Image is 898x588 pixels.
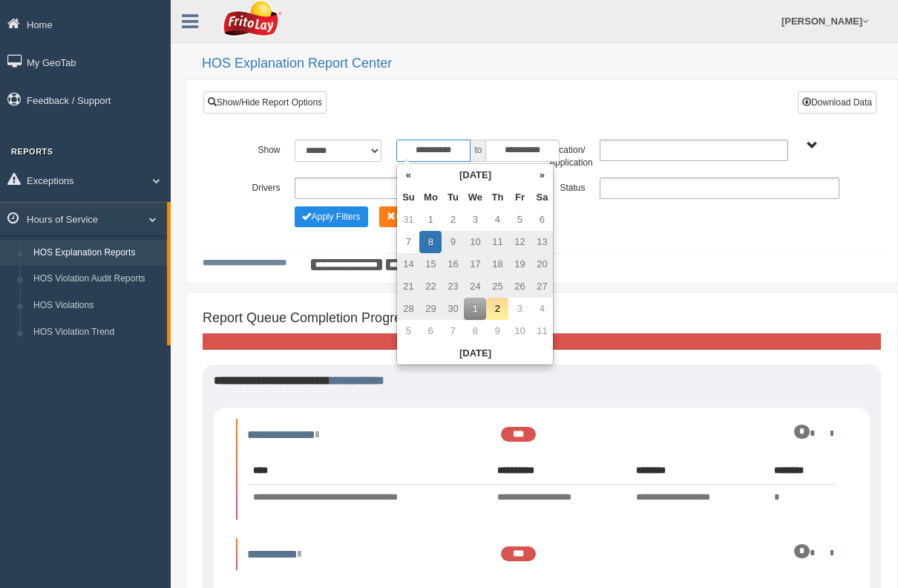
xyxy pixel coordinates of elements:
[464,209,486,231] td: 3
[508,186,531,209] th: Fr
[508,298,531,320] td: 3
[508,275,531,298] td: 26
[397,209,419,231] td: 31
[442,298,464,320] td: 30
[397,253,419,275] td: 14
[531,164,553,186] th: »
[419,320,442,342] td: 6
[508,253,531,275] td: 19
[486,209,508,231] td: 4
[397,186,419,209] th: Su
[486,253,508,275] td: 18
[486,275,508,298] td: 25
[486,320,508,342] td: 9
[203,311,881,326] h4: Report Queue Completion Progress:
[237,177,287,195] label: Drivers
[419,186,442,209] th: Mo
[419,253,442,275] td: 15
[542,177,592,195] label: Status
[397,164,419,186] th: «
[419,164,531,186] th: [DATE]
[397,320,419,342] td: 5
[236,419,848,520] li: Expand
[27,240,167,267] a: HOS Explanation Reports
[237,140,287,157] label: Show
[27,293,167,319] a: HOS Violations
[397,342,553,365] th: [DATE]
[508,231,531,253] td: 12
[236,538,848,570] li: Expand
[798,91,876,114] button: Download Data
[471,140,485,162] span: to
[203,91,327,114] a: Show/Hide Report Options
[464,186,486,209] th: We
[531,320,553,342] td: 11
[442,275,464,298] td: 23
[379,206,451,227] button: Change Filter Options
[542,140,592,170] label: Location/ Application
[531,253,553,275] td: 20
[419,231,442,253] td: 8
[464,231,486,253] td: 10
[419,298,442,320] td: 29
[397,275,419,298] td: 21
[295,206,367,227] button: Change Filter Options
[419,275,442,298] td: 22
[531,298,553,320] td: 4
[442,320,464,342] td: 7
[486,186,508,209] th: Th
[442,186,464,209] th: Tu
[27,266,167,293] a: HOS Violation Audit Reports
[27,319,167,346] a: HOS Violation Trend
[508,209,531,231] td: 5
[531,275,553,298] td: 27
[202,56,883,71] h2: HOS Explanation Report Center
[442,253,464,275] td: 16
[397,231,419,253] td: 7
[442,209,464,231] td: 2
[464,298,486,320] td: 1
[442,231,464,253] td: 9
[464,320,486,342] td: 8
[531,231,553,253] td: 13
[419,209,442,231] td: 1
[464,253,486,275] td: 17
[508,320,531,342] td: 10
[531,209,553,231] td: 6
[486,298,508,320] td: 2
[397,298,419,320] td: 28
[464,275,486,298] td: 24
[486,231,508,253] td: 11
[531,186,553,209] th: Sa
